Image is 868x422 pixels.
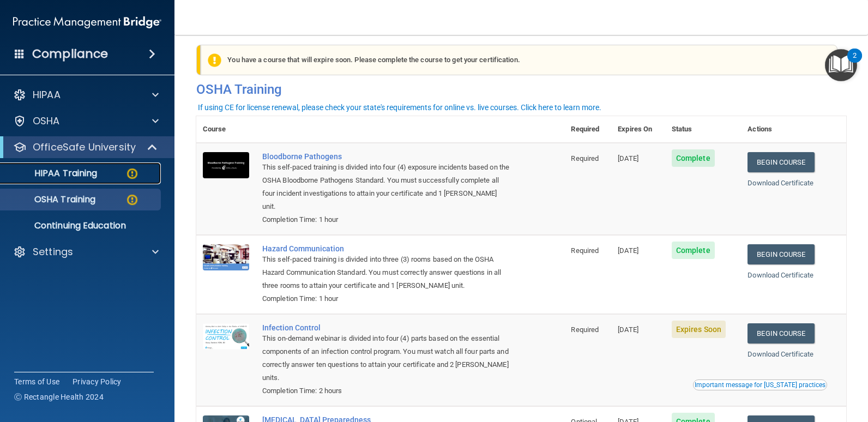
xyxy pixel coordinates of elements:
[198,104,601,111] div: If using CE for license renewal, please check your state's requirements for online vs. live cours...
[262,161,510,213] div: This self-paced training is divided into four (4) exposure incidents based on the OSHA Bloodborne...
[196,82,846,97] h4: OSHA Training
[679,345,855,388] iframe: Drift Widget Chat Controller
[13,245,159,258] a: Settings
[32,46,108,62] h4: Compliance
[748,271,813,279] a: Download Certificate
[73,376,122,387] a: Privacy Policy
[7,168,97,179] p: HIPAA Training
[13,88,159,101] a: HIPAA
[262,292,510,305] div: Completion Time: 1 hour
[571,246,599,255] span: Required
[262,152,510,161] a: Bloodborne Pathogens
[262,332,510,384] div: This on-demand webinar is divided into four (4) parts based on the essential components of an inf...
[201,45,837,75] div: You have a course that will expire soon. Please complete the course to get your certification.
[748,244,814,264] a: Begin Course
[262,384,510,397] div: Completion Time: 2 hours
[14,376,59,387] a: Terms of Use
[571,154,599,162] span: Required
[13,141,158,154] a: OfficeSafe University
[125,167,139,180] img: warning-circle.0cc9ac19.png
[748,152,814,172] a: Begin Course
[262,323,510,332] a: Infection Control
[262,244,510,253] a: Hazard Communication
[825,49,857,81] button: Open Resource Center, 2 new notifications
[14,391,104,402] span: Ⓒ Rectangle Health 2024
[33,114,60,128] p: OSHA
[208,53,221,67] img: exclamation-circle-solid-warning.7ed2984d.png
[618,325,638,334] span: [DATE]
[262,213,510,226] div: Completion Time: 1 hour
[672,321,726,338] span: Expires Soon
[33,88,61,101] p: HIPAA
[33,141,136,154] p: OfficeSafe University
[13,114,159,128] a: OSHA
[196,116,256,143] th: Course
[196,102,603,113] button: If using CE for license renewal, please check your state's requirements for online vs. live cours...
[7,194,95,205] p: OSHA Training
[564,116,611,143] th: Required
[13,11,161,33] img: PMB logo
[618,246,638,255] span: [DATE]
[618,154,638,162] span: [DATE]
[665,116,742,143] th: Status
[262,253,510,292] div: This self-paced training is divided into three (3) rooms based on the OSHA Hazard Communication S...
[672,242,715,259] span: Complete
[748,323,814,343] a: Begin Course
[741,116,846,143] th: Actions
[748,179,813,187] a: Download Certificate
[7,220,156,231] p: Continuing Education
[571,325,599,334] span: Required
[672,149,715,167] span: Complete
[853,56,857,70] div: 2
[33,245,73,258] p: Settings
[125,193,139,207] img: warning-circle.0cc9ac19.png
[611,116,665,143] th: Expires On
